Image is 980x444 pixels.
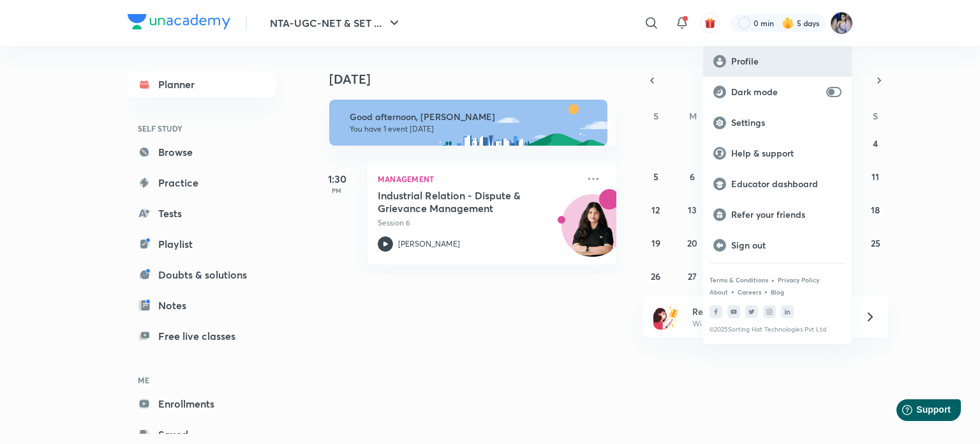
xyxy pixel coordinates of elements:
a: About [709,288,728,296]
a: Refer your friends [703,199,852,230]
p: Help & support [731,148,842,159]
p: © 2025 Sorting Hat Technologies Pvt Ltd [709,326,845,333]
p: Educator dashboard [731,178,842,190]
a: Profile [703,46,852,77]
a: Careers [738,288,761,296]
p: Refer your friends [731,209,842,220]
a: Settings [703,107,852,138]
iframe: Help widget launcher [866,394,966,430]
p: Profile [731,56,842,67]
div: • [731,286,735,297]
p: Dark mode [731,86,821,98]
p: Settings [731,117,842,128]
a: Educator dashboard [703,169,852,199]
a: Terms & Conditions [709,276,768,284]
a: Blog [771,288,784,296]
a: Privacy Policy [778,276,819,284]
p: Sign out [731,240,842,251]
a: Help & support [703,138,852,169]
div: • [764,286,768,297]
div: • [771,274,775,286]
